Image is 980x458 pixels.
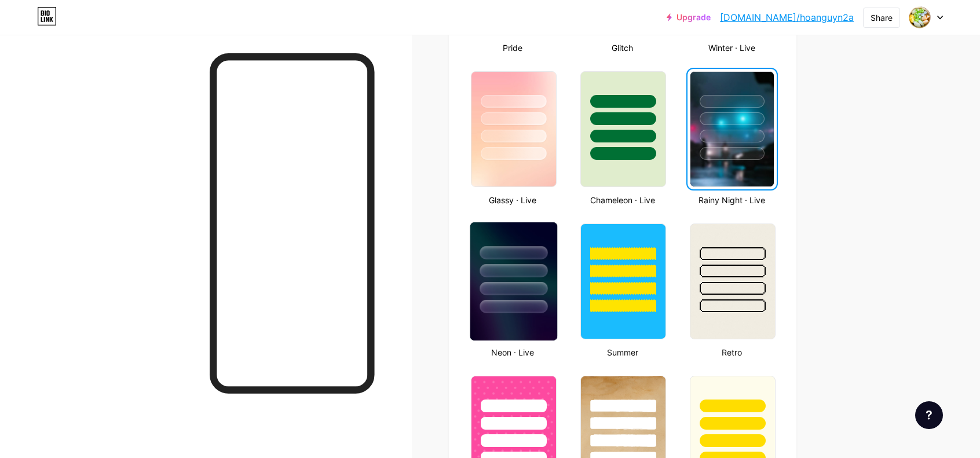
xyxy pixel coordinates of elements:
a: Upgrade [667,13,711,22]
div: Retro [686,346,777,358]
img: Hoa Nguyễn [909,6,931,28]
div: Rainy Night · Live [686,194,777,206]
div: Glitch [577,42,668,54]
div: Glassy · Live [467,194,558,206]
img: neon.jpg [470,222,557,340]
div: Neon · Live [467,346,558,358]
div: Share [871,12,893,24]
div: Summer [577,346,668,358]
a: [DOMAIN_NAME]/hoanguyn2a [720,10,854,24]
div: Pride [467,42,558,54]
div: Winter · Live [686,42,777,54]
div: Chameleon · Live [577,194,668,206]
